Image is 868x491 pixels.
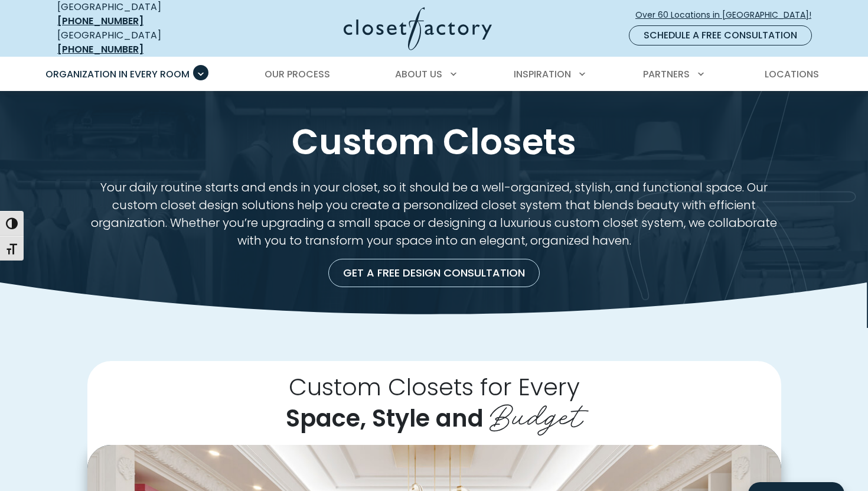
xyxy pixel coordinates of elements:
p: Your daily routine starts and ends in your closet, so it should be a well-organized, stylish, and... [87,178,781,249]
span: Custom Closets for Every [289,370,580,404]
a: [PHONE_NUMBER] [57,14,143,28]
a: Schedule a Free Consultation [629,25,812,45]
span: Budget [490,389,583,437]
nav: Primary Menu [37,58,831,91]
span: Our Process [265,67,330,81]
div: [GEOGRAPHIC_DATA] [57,28,229,57]
img: Closet Factory Logo [344,7,492,50]
span: About Us [395,67,442,81]
a: [PHONE_NUMBER] [57,43,143,56]
span: Inspiration [514,67,571,81]
a: Get a Free Design Consultation [328,259,540,287]
span: Space, Style and [286,402,484,435]
span: Locations [765,67,819,81]
span: Partners [643,67,690,81]
h1: Custom Closets [55,119,813,164]
span: Organization in Every Room [45,67,190,81]
span: Over 60 Locations in [GEOGRAPHIC_DATA]! [635,9,821,21]
a: Over 60 Locations in [GEOGRAPHIC_DATA]! [635,5,821,25]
